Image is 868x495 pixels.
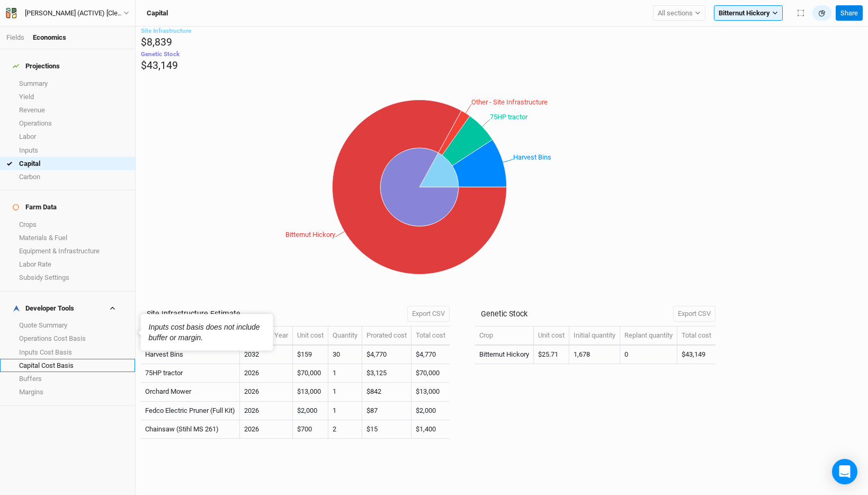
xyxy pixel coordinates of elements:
[141,402,240,420] td: Fedco Electric Pruner (Full Kit)
[13,304,74,313] div: Developer Tools
[534,346,569,364] td: $25.71
[141,420,240,439] td: Chainsaw (Stihl MS 261)
[362,383,411,401] td: $842
[569,346,620,364] td: 1,678
[5,7,130,19] button: [PERSON_NAME] (ACTIVE) [Cleaned up OpEx]
[411,420,450,439] td: $1,400
[534,326,569,346] th: Unit cost
[569,326,620,346] th: Initial quantity
[147,9,168,17] h3: Capital
[141,50,180,58] span: Genetic Stock
[141,383,240,401] td: Orchard Mower
[141,364,240,383] td: 75HP tractor
[836,5,863,21] button: Share
[490,113,528,121] tspan: 75HP tractor
[714,5,783,21] button: Bitternut Hickory
[411,364,450,383] td: $70,000
[293,402,328,420] td: $2,000
[240,402,293,420] td: 2026
[293,346,328,364] td: $159
[240,364,293,383] td: 2026
[658,8,693,19] span: All sections
[240,346,293,364] td: 2032
[328,364,362,383] td: 1
[362,402,411,420] td: $87
[240,420,293,439] td: 2026
[471,98,548,106] tspan: Other - Site Infrastructure
[362,420,411,439] td: $15
[411,402,450,420] td: $2,000
[411,326,450,346] th: Total cost
[13,62,60,70] div: Projections
[240,383,293,401] td: 2026
[677,346,715,364] td: $43,149
[293,420,328,439] td: $700
[285,231,335,238] tspan: Bitternut Hickory
[475,326,534,346] th: Crop
[620,346,677,364] td: 0
[719,8,770,19] span: Bitternut Hickory
[411,346,450,364] td: $4,770
[141,346,240,364] td: Harvest Bins
[6,298,129,319] h4: Developer Tools
[147,310,240,319] h3: Site Infrastructure Estimate
[673,306,715,322] button: Export CSV
[513,153,551,161] tspan: Harvest Bins
[33,33,66,42] div: Economics
[25,8,123,19] div: [PERSON_NAME] (ACTIVE) [Cleaned up OpEx]
[620,326,677,346] th: Replant quantity
[13,203,57,211] div: Farm Data
[141,36,172,48] span: $8,839
[328,383,362,401] td: 1
[832,459,857,484] div: Open Intercom Messenger
[362,364,411,383] td: $3,125
[293,326,328,346] th: Unit cost
[141,59,178,72] span: $43,149
[653,5,705,21] button: All sections
[25,8,123,19] div: Warehime (ACTIVE) [Cleaned up OpEx]
[328,326,362,346] th: Quantity
[407,306,450,322] button: Export CSV
[328,346,362,364] td: 30
[149,323,260,342] i: Inputs cost basis does not include buffer or margin.
[293,383,328,401] td: $13,000
[328,402,362,420] td: 1
[475,346,534,364] td: Bitternut Hickory
[481,310,527,319] h3: Genetic Stock
[362,346,411,364] td: $4,770
[362,326,411,346] th: Prorated cost
[6,33,24,41] a: Fields
[328,420,362,439] td: 2
[677,326,715,346] th: Total cost
[141,27,191,34] span: Site Infrastructure
[293,364,328,383] td: $70,000
[411,383,450,401] td: $13,000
